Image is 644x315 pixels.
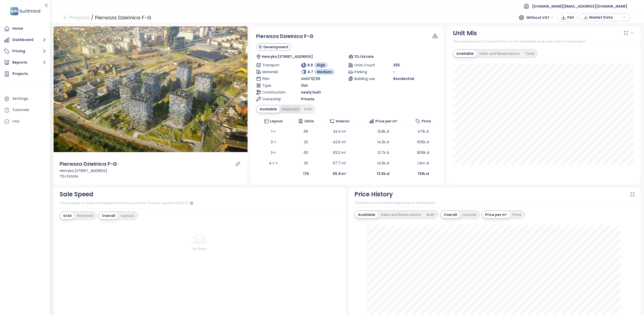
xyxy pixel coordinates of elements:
div: Price History [354,190,393,199]
span: Market Data [589,14,622,21]
span: [DOMAIN_NAME][EMAIL_ADDRESS][DOMAIN_NAME] [532,0,627,12]
div: Layouts [460,211,479,218]
span: 13.8k zł [378,129,389,134]
a: arrow-left Projects [63,13,90,22]
b: 13.6k zł [377,171,389,176]
div: Pierwsza Dzielnica F-G [60,160,117,168]
div: Available [355,211,378,218]
a: Tutorials [3,105,48,115]
div: The number of sales and reservations by months. The last update: [DATE] [60,200,340,206]
span: Private [301,96,314,102]
div: Reserved [74,212,96,219]
span: 8.8 [307,62,313,68]
span: Construction [262,89,285,95]
div: Available [257,106,280,113]
b: 761k zł [417,171,429,176]
td: 97.7 m² [321,158,358,168]
div: Projects [12,71,28,77]
div: Both [424,211,437,218]
span: Medium [317,69,332,75]
div: Unit Mix [453,28,477,38]
span: Residential [393,76,414,81]
div: No Data [74,246,326,252]
span: Price per m² [375,118,397,124]
div: Overall [99,212,118,219]
span: flat [301,83,308,88]
span: Layout [270,118,283,124]
button: Reports [3,58,48,68]
span: newly built [301,89,321,95]
td: 30 [291,158,321,168]
div: Sale Speed [60,190,93,199]
div: TDJ Estate [60,173,242,179]
td: 2-r [256,137,291,147]
a: link [235,162,240,166]
span: Transport [262,62,285,68]
span: 4.7 [307,69,313,75]
td: 34.3 m² [321,126,358,137]
span: Ownership [262,96,285,102]
button: Dashboard [3,35,48,45]
img: logo [9,6,42,16]
span: 605k zł [417,140,429,145]
div: Sold [60,212,74,219]
div: Sales and Reservations [476,50,522,57]
a: Projects [3,69,48,79]
span: Units [304,118,314,124]
span: Henryka [STREET_ADDRESS] [262,54,313,59]
td: 4-r + [256,158,291,168]
td: 63.2 m² [321,147,358,158]
span: Development [263,44,289,50]
span: 14.5k zł [377,161,389,166]
div: The comparison of the unit mix of the available and sold units in the project. [453,39,635,44]
span: PDF [567,15,574,20]
span: Until 12/26 [301,76,320,81]
span: 806k zł [417,150,429,155]
div: Henryka [STREET_ADDRESS] [60,168,242,173]
span: Parking [354,69,377,75]
div: / [91,13,94,22]
span: Materials [262,69,285,75]
a: Settings [3,94,48,104]
td: 60 [291,147,321,158]
b: 176 [303,171,309,176]
div: Home [12,25,23,32]
span: Pierwsza Dzielnica F-G [256,32,313,40]
td: 1-r [256,126,291,137]
span: Units Count [354,62,377,68]
span: High [317,62,325,68]
span: 255 [393,62,400,68]
div: Tutorials [12,107,29,113]
div: Reserved [280,106,301,113]
span: Building use [354,76,377,81]
td: 42.6 m² [321,137,358,147]
b: 55.9 m² [333,171,346,176]
div: Help [3,116,48,126]
div: Sold [301,106,314,113]
span: - [393,69,395,74]
div: Help [12,118,20,124]
button: PDF [557,14,577,22]
div: Price per m² [482,211,510,218]
td: 3-r [256,147,291,158]
td: 20 [291,137,321,147]
div: The history of the average price of the project. [354,200,635,205]
td: 66 [291,126,321,137]
div: Price [510,211,524,218]
span: TDJ Estate [354,54,374,59]
div: Available [454,50,476,57]
span: arrow-left [63,15,68,20]
span: Plan [262,76,285,81]
span: Without VAT [526,14,554,21]
span: Interior [336,118,350,124]
span: 1.4m zł [417,161,429,166]
div: Overall [441,211,460,218]
span: 14.2k zł [377,140,389,145]
div: Layouts [118,212,137,219]
div: Pierwsza Dzielnica F-G [95,13,151,22]
span: Type [262,83,285,88]
button: Pricing [3,46,48,56]
a: Home [3,24,48,34]
span: Price [422,118,431,124]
